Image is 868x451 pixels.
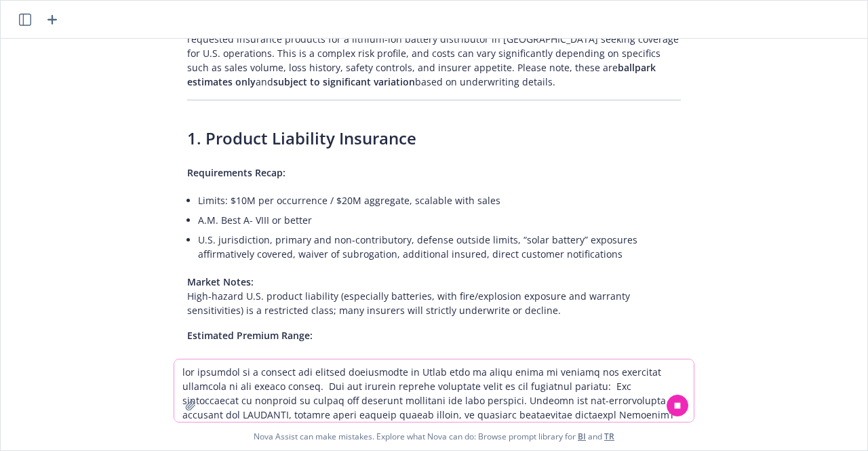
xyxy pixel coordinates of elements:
[187,166,285,179] span: Requirements Recap:
[187,275,681,317] p: High-hazard U.S. product liability (especially batteries, with fire/explosion exposure and warran...
[198,353,681,441] li: $300,000 – $1,000,000 annually for base $10M/$20M (could be higher for new entrants or poor loss ...
[187,18,681,89] p: Thank you for providing detailed requirements. Below are pricing estimates and contextual notes f...
[273,75,415,88] span: subject to significant variation
[187,329,313,342] span: Estimated Premium Range:
[198,357,323,370] span: Middle-market/distributor:
[578,431,586,442] a: BI
[6,423,862,450] span: Nova Assist can make mistakes. Explore what Nova can do: Browse prompt library for and
[198,230,681,264] li: U.S. jurisdiction, primary and non-contributory, defense outside limits, “solar battery” exposure...
[187,275,254,288] span: Market Notes:
[604,431,614,442] a: TR
[187,128,681,149] h2: 1. Product Liability Insurance
[198,210,681,230] li: A.M. Best A- VIII or better
[198,191,681,210] li: Limits: $10M per occurrence / $20M aggregate, scalable with sales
